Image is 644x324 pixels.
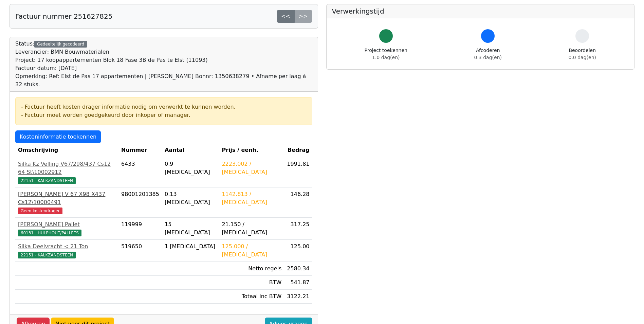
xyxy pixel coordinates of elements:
div: 125.000 / [MEDICAL_DATA] [222,242,281,259]
th: Bedrag [284,143,312,157]
div: 0.13 [MEDICAL_DATA] [165,190,216,206]
div: Status: [15,40,312,89]
div: Factuur datum: [DATE] [15,64,312,72]
div: 15 [MEDICAL_DATA] [165,220,216,237]
span: 0.3 dag(en) [474,55,502,60]
td: Totaal inc BTW [219,290,284,304]
a: [PERSON_NAME] V 67 X98 X437 Cs12\10000491Geen kostendrager [18,190,116,215]
td: 98001201385 [118,187,162,218]
td: 125.00 [284,240,312,262]
a: Silka Deelvracht < 21 Ton22151 - KALKZANDSTEEN [18,242,116,259]
div: Project toekennen [365,47,407,61]
th: Omschrijving [15,143,118,157]
div: Leverancier: BMN Bouwmaterialen [15,48,312,56]
td: 146.28 [284,187,312,218]
td: Netto regels [219,262,284,276]
div: [PERSON_NAME] Pallet [18,220,116,229]
a: Kosteninformatie toekennen [15,130,101,143]
span: 22151 - KALKZANDSTEEN [18,177,76,184]
div: Gedeeltelijk gecodeerd [34,41,87,48]
span: 22151 - KALKZANDSTEEN [18,252,76,258]
td: 119999 [118,218,162,240]
span: 0.0 dag(en) [569,55,596,60]
div: 0.9 [MEDICAL_DATA] [165,160,216,176]
div: 1142.813 / [MEDICAL_DATA] [222,190,281,206]
div: [PERSON_NAME] V 67 X98 X437 Cs12\10000491 [18,190,116,206]
td: 3122.21 [284,290,312,304]
th: Nummer [118,143,162,157]
th: Prijs / eenh. [219,143,284,157]
td: 1991.81 [284,157,312,187]
div: 1 [MEDICAL_DATA] [165,242,216,251]
td: 6433 [118,157,162,187]
th: Aantal [162,143,219,157]
div: 21.150 / [MEDICAL_DATA] [222,220,281,237]
td: BTW [219,276,284,290]
div: - Factuur moet worden goedgekeurd door inkoper of manager. [21,111,307,119]
div: Silka Kz Velling V67/298/437 Cs12 64 St\10002912 [18,160,116,176]
td: 519650 [118,240,162,262]
td: 2580.34 [284,262,312,276]
div: - Factuur heeft kosten drager informatie nodig om verwerkt te kunnen worden. [21,103,307,111]
div: Project: 17 koopappartementen Blok 18 Fase 3B de Pas te Elst (11093) [15,56,312,64]
div: Afcoderen [474,47,502,61]
div: Beoordelen [569,47,596,61]
h5: Verwerkingstijd [332,7,629,15]
div: Silka Deelvracht < 21 Ton [18,242,116,251]
a: [PERSON_NAME] Pallet60131 - HULPHOUT/PALLETS [18,220,116,237]
div: 2223.002 / [MEDICAL_DATA] [222,160,281,176]
a: << [277,10,295,23]
a: Silka Kz Velling V67/298/437 Cs12 64 St\1000291222151 - KALKZANDSTEEN [18,160,116,184]
td: 541.87 [284,276,312,290]
h5: Factuur nummer 251627825 [15,12,112,20]
div: Opmerking: Ref: Elst de Pas 17 appartementen | [PERSON_NAME] Bonnr: 1350638279 • Afname per laag ... [15,72,312,89]
td: 317.25 [284,218,312,240]
span: 60131 - HULPHOUT/PALLETS [18,230,81,236]
span: Geen kostendrager [18,208,62,214]
span: 1.0 dag(en) [372,55,400,60]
